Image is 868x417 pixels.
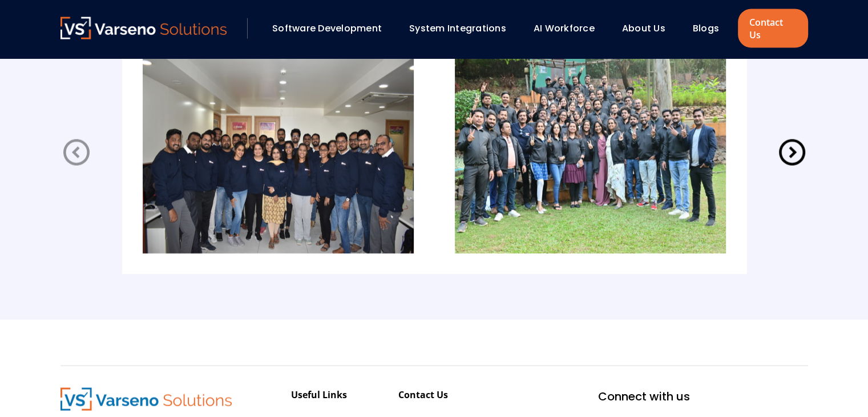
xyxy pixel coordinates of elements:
a: Software Development [272,22,382,35]
div: Connect with us [598,388,690,405]
div: Software Development [267,19,398,38]
a: About Us [622,22,665,35]
a: Varseno Solutions – Product Engineering & IT Services [60,17,227,40]
img: Varseno Solutions – Product Engineering & IT Services [60,17,227,39]
a: Blogs [693,22,719,35]
a: AI Workforce [534,22,595,35]
div: Useful Links [291,388,347,402]
a: Contact Us [738,9,808,48]
img: Varseno Solutions – Product Engineering & IT Services [60,388,232,411]
div: About Us [616,19,681,38]
div: AI Workforce [528,19,611,38]
div: Blogs [687,19,735,38]
div: System Integrations [403,19,522,38]
div: Contact Us [398,388,448,402]
a: System Integrations [409,22,506,35]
